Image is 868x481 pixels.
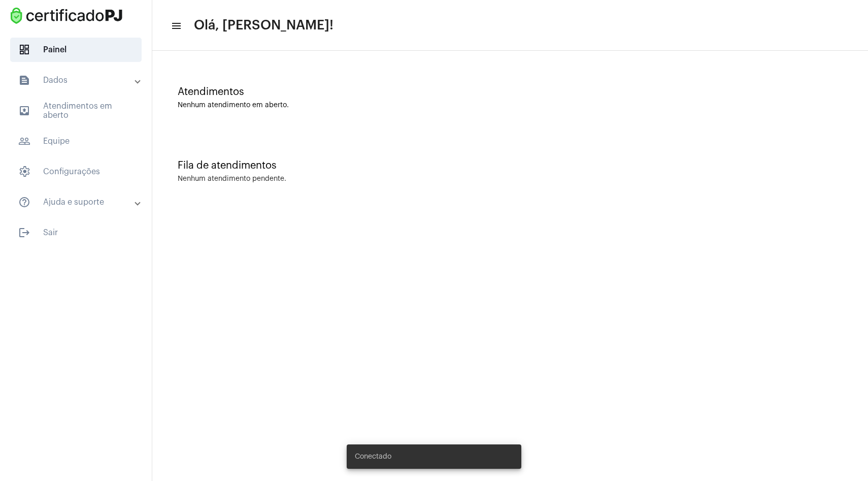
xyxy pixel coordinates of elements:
[178,160,843,171] div: Fila de atendimentos
[178,175,286,183] div: Nenhum atendimento pendente.
[18,74,136,86] mat-panel-title: Dados
[18,196,30,208] mat-icon: sidenav icon
[171,20,181,32] mat-icon: sidenav icon
[18,135,30,147] mat-icon: sidenav icon
[18,105,30,117] mat-icon: sidenav icon
[18,227,30,239] mat-icon: sidenav icon
[8,5,125,26] img: fba4626d-73b5-6c3e-879c-9397d3eee438.png
[355,452,391,462] span: Conectado
[10,159,142,184] span: Configurações
[18,74,30,86] mat-icon: sidenav icon
[178,86,843,98] div: Atendimentos
[10,129,142,153] span: Equipe
[18,166,30,178] span: sidenav icon
[10,38,142,62] span: Painel
[6,68,152,92] mat-expansion-panel-header: sidenav iconDados
[18,196,136,208] mat-panel-title: Ajuda e suporte
[18,44,30,56] span: sidenav icon
[194,17,333,34] span: Olá, [PERSON_NAME]!
[6,190,152,214] mat-expansion-panel-header: sidenav iconAjuda e suporte
[178,102,843,109] div: Nenhum atendimento em aberto.
[10,220,142,245] span: Sair
[10,99,142,123] span: Atendimentos em aberto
